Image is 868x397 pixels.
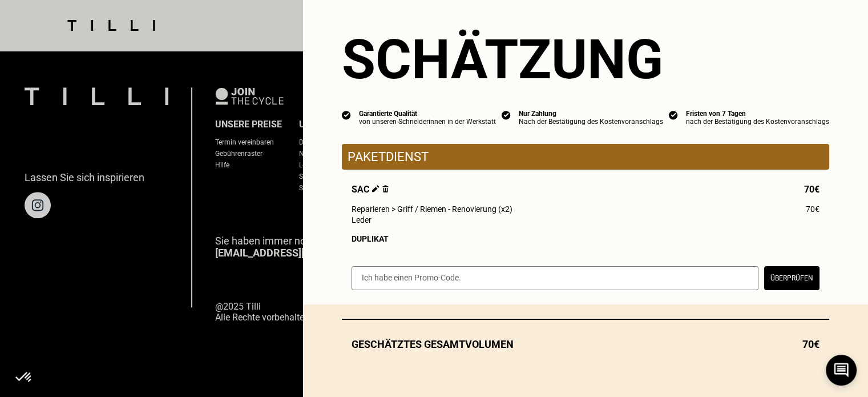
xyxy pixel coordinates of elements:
div: Garantierte Qualität [359,110,496,118]
img: Löschen [382,185,389,193]
div: nach der Bestätigung des Kostenvoranschlags [686,118,829,126]
img: icon list info [502,110,511,120]
span: 70€ [804,184,819,195]
div: von unseren Schneiderinnen in der Werkstatt [359,118,496,126]
div: Fristen von 7 Tagen [686,110,829,118]
input: Ich habe einen Promo-Code. [352,266,758,290]
img: icon list info [669,110,678,120]
button: Überprüfen [764,266,819,290]
span: Sac [352,184,389,195]
div: Nach der Bestätigung des Kostenvoranschlags [519,118,663,126]
img: Bearbeiten [372,185,380,193]
p: Paketdienst [348,150,823,164]
img: icon list info [342,110,351,120]
span: 70€ [806,204,819,214]
span: Reparieren > Griff / Riemen - Renovierung (x2) [352,204,512,214]
div: Nur Zahlung [519,110,663,118]
section: Schätzung [342,27,829,91]
div: Geschätztes Gesamtvolumen [342,338,829,350]
span: 70€ [802,338,819,350]
span: Leder [352,215,372,224]
div: Duplikat [352,234,819,243]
